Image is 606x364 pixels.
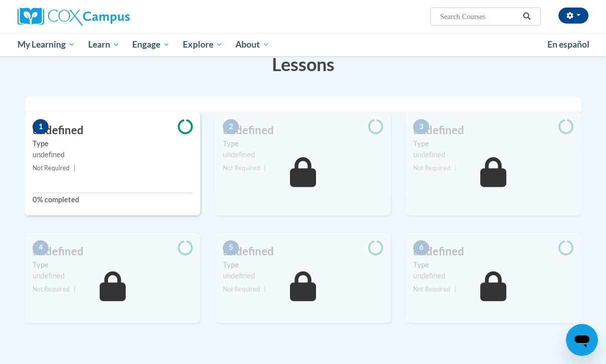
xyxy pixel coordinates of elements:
[264,164,266,172] span: |
[413,119,429,134] span: 3
[454,164,456,172] span: |
[223,164,260,172] span: Not Required
[25,244,200,259] h3: undefined
[413,240,429,255] span: 6
[547,39,589,50] span: En español
[176,33,229,56] a: Explore
[541,34,596,55] a: En español
[18,39,75,51] span: My Learning
[223,240,239,255] span: 5
[33,194,193,205] label: 0% completed
[33,119,49,134] span: 1
[11,33,82,56] a: My Learning
[235,39,269,51] span: About
[33,285,70,293] span: Not Required
[126,33,176,56] a: Engage
[413,285,450,293] span: Not Required
[413,164,450,172] span: Not Required
[406,123,581,138] h3: undefined
[25,123,200,138] h3: undefined
[223,270,383,281] div: undefined
[413,149,573,160] div: undefined
[558,8,588,24] button: Account Settings
[18,8,130,26] img: Cox Campus
[406,244,581,259] h3: undefined
[88,39,120,51] span: Learn
[566,324,598,356] iframe: Button to launch messaging window
[33,164,70,172] span: Not Required
[223,138,383,149] label: Type
[10,33,596,56] div: Main menu
[519,11,534,23] button: Search
[223,119,239,134] span: 2
[454,285,456,293] span: |
[439,11,519,23] input: Search Courses
[33,259,193,270] label: Type
[74,164,76,172] span: |
[33,138,193,149] label: Type
[33,149,193,160] div: undefined
[215,123,391,138] h3: undefined
[25,52,581,77] h3: Lessons
[223,259,383,270] label: Type
[33,270,193,281] div: undefined
[223,285,260,293] span: Not Required
[264,285,266,293] span: |
[223,149,383,160] div: undefined
[413,138,573,149] label: Type
[215,244,391,259] h3: undefined
[132,39,170,51] span: Engage
[413,270,573,281] div: undefined
[229,33,276,56] a: About
[18,8,198,26] a: Cox Campus
[413,259,573,270] label: Type
[183,39,223,51] span: Explore
[82,33,126,56] a: Learn
[74,285,76,293] span: |
[33,240,49,255] span: 4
